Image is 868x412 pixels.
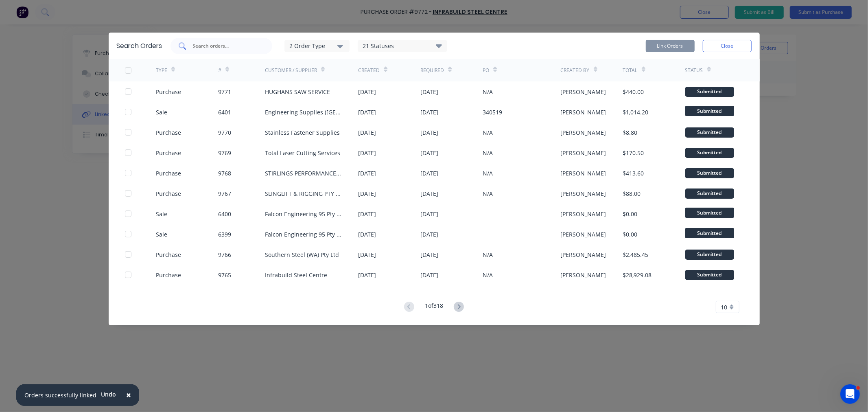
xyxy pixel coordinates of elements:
div: [DATE] [420,250,438,259]
div: [DATE] [358,128,376,137]
div: Purchase [156,88,181,96]
div: [DATE] [358,271,376,279]
div: [DATE] [358,108,376,116]
div: [DATE] [358,169,376,178]
div: 9765 [218,271,231,279]
div: 9768 [218,169,231,178]
button: Close [118,386,139,405]
div: Sale [156,230,167,239]
div: [PERSON_NAME] [561,189,606,198]
div: Purchase [156,271,181,279]
div: [DATE] [358,88,376,96]
div: [PERSON_NAME] [561,230,606,239]
div: [PERSON_NAME] [561,271,606,279]
div: [PERSON_NAME] [561,149,606,157]
div: Falcon Engineering 95 Pty Ltd [265,230,342,239]
div: $0.00 [623,210,638,218]
div: Purchase [156,169,181,178]
div: Submitted [685,188,734,199]
div: Orders successfully linked [24,391,96,399]
button: Close [703,40,752,52]
div: $88.00 [623,189,641,198]
input: Search orders... [192,42,260,50]
div: 9766 [218,250,231,259]
button: Undo [96,388,120,401]
div: N/A [483,189,493,198]
button: 2 Order Type [284,40,350,52]
div: [PERSON_NAME] [561,169,606,178]
div: Submitted [685,168,734,178]
div: $28,929.08 [623,271,652,279]
div: $440.00 [623,88,644,96]
div: [DATE] [420,108,438,116]
div: $413.60 [623,169,644,178]
div: Infrabuild Steel Centre [265,271,327,279]
button: Link Orders [646,40,695,52]
div: [DATE] [358,189,376,198]
div: Sale [156,108,167,116]
div: Purchase [156,149,181,157]
div: [DATE] [420,128,438,137]
div: 9771 [218,88,231,96]
div: Falcon Engineering 95 Pty Ltd [265,210,342,218]
div: [DATE] [420,88,438,96]
div: 2 Order Type [289,42,344,50]
div: Southern Steel (WA) Pty Ltd [265,250,339,259]
div: N/A [483,149,493,157]
div: [DATE] [358,210,376,218]
div: [PERSON_NAME] [561,108,606,116]
div: 6401 [218,108,231,116]
span: 10 [721,303,728,311]
div: N/A [483,128,493,137]
div: Purchase [156,128,181,137]
div: TYPE [156,67,167,74]
div: Total [623,67,638,74]
div: [DATE] [420,189,438,198]
div: Created By [561,67,590,74]
div: [DATE] [420,230,438,239]
div: [DATE] [420,149,438,157]
span: × [126,389,131,401]
div: 6400 [218,210,231,218]
div: $2,485.45 [623,250,649,259]
div: [PERSON_NAME] [561,210,606,218]
div: PO [483,67,489,74]
div: # [218,67,221,74]
div: Sale [156,210,167,218]
div: [DATE] [420,169,438,178]
div: [DATE] [420,271,438,279]
iframe: Intercom live chat [840,384,860,404]
div: 6399 [218,230,231,239]
div: Submitted [685,127,734,138]
div: N/A [483,169,493,178]
div: Submitted [685,87,734,97]
div: [DATE] [358,230,376,239]
div: 340519 [483,108,502,116]
div: 1 of 318 [425,301,443,313]
div: Submitted [685,270,734,280]
div: [PERSON_NAME] [561,88,606,96]
span: Submitted [685,106,734,116]
div: STIRLINGS PERFORMANCE STEELS [265,169,342,178]
div: Search Orders [117,41,162,51]
div: $0.00 [623,230,638,239]
div: Stainless Fastener Supplies [265,128,340,137]
div: Created [358,67,380,74]
div: Submitted [685,148,734,158]
div: Engineering Supplies ([GEOGRAPHIC_DATA]) Pty Ltd [265,108,342,116]
div: $170.50 [623,149,644,157]
div: N/A [483,88,493,96]
div: Submitted [685,250,734,260]
div: HUGHANS SAW SERVICE [265,88,330,96]
div: SLINGLIFT & RIGGING PTY LTD [265,189,342,198]
div: $8.80 [623,128,638,137]
div: [PERSON_NAME] [561,250,606,259]
div: Required [420,67,444,74]
div: $1,014.20 [623,108,649,116]
div: 9769 [218,149,231,157]
div: Purchase [156,189,181,198]
div: 21 Statuses [358,42,447,50]
div: [PERSON_NAME] [561,128,606,137]
div: Total Laser Cutting Services [265,149,340,157]
div: [DATE] [358,149,376,157]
